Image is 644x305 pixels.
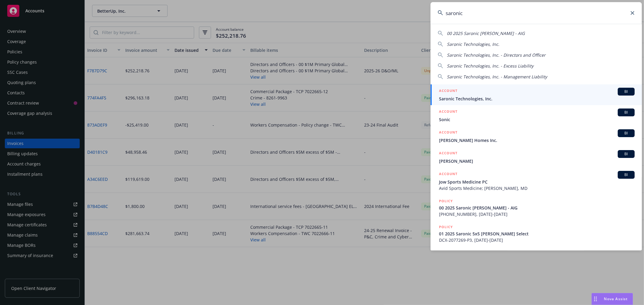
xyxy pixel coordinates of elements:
[447,63,533,69] span: Saronic Technologies, Inc. - Excess Liability
[439,108,457,116] h5: ACCOUNT
[439,137,635,143] span: [PERSON_NAME] Homes Inc.
[439,211,635,217] span: [PHONE_NUMBER], [DATE]-[DATE]
[431,126,642,147] a: ACCOUNTBI[PERSON_NAME] Homes Inc.
[439,224,453,230] h5: POLICY
[439,88,457,95] h5: ACCOUNT
[431,168,642,195] a: ACCOUNTBIJow Sports Medicine PCAvid Sports Medicine; [PERSON_NAME], MD
[591,293,633,305] button: Nova Assist
[439,129,457,137] h5: ACCOUNT
[620,151,632,157] span: BI
[620,110,632,115] span: BI
[431,195,642,221] a: POLICY00 2025 Saronic [PERSON_NAME] - AIG[PHONE_NUMBER], [DATE]-[DATE]
[620,130,632,136] span: BI
[439,171,457,178] h5: ACCOUNT
[439,205,635,211] span: 00 2025 Saronic [PERSON_NAME] - AIG
[439,96,635,102] span: Saronic Technologies, Inc.
[439,179,635,185] span: Jow Sports Medicine PC
[431,2,642,24] input: Search...
[447,41,499,47] span: Saronic Technologies, Inc.
[447,52,546,58] span: Saronic Technologies, Inc. - Directors and Officer
[439,185,635,191] span: Avid Sports Medicine; [PERSON_NAME], MD
[431,221,642,247] a: POLICY01 2025 Saronic 5x5 [PERSON_NAME] SelectDCX-2077269-P3, [DATE]-[DATE]
[592,293,599,305] div: Drag to move
[439,250,453,256] h5: POLICY
[439,231,635,237] span: 01 2025 Saronic 5x5 [PERSON_NAME] Select
[431,84,642,105] a: ACCOUNTBISaronic Technologies, Inc.
[604,296,628,301] span: Nova Assist
[439,198,453,204] h5: POLICY
[439,116,635,123] span: Sonic
[439,237,635,243] span: DCX-2077269-P3, [DATE]-[DATE]
[620,89,632,94] span: BI
[431,105,642,126] a: ACCOUNTBISonic
[439,158,635,164] span: [PERSON_NAME]
[447,74,547,80] span: Saronic Technologies, Inc. - Management Liability
[439,150,457,157] h5: ACCOUNT
[431,247,642,272] a: POLICY
[620,172,632,178] span: BI
[447,30,525,36] span: 00 2025 Saronic [PERSON_NAME] - AIG
[431,147,642,168] a: ACCOUNTBI[PERSON_NAME]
